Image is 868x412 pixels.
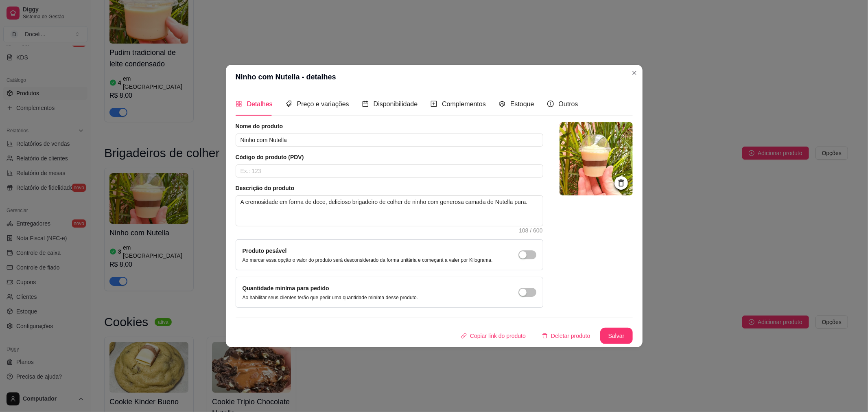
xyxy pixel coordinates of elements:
[536,328,597,344] button: deleteDeletar produto
[600,328,633,344] button: Salvar
[542,333,548,339] span: delete
[499,101,505,107] span: code-sandbox
[243,257,493,263] p: Ao marcar essa opção o valor do produto será desconsiderado da forma unitária e começará a valer ...
[247,101,273,107] span: Detalhes
[236,153,543,161] article: Código do produto (PDV)
[243,248,287,254] label: Produto pesável
[560,122,633,195] img: logo da loja
[236,184,543,192] article: Descrição do produto
[236,134,543,147] input: Ex.: Hamburguer de costela
[297,101,349,107] span: Preço e variações
[628,66,641,79] button: Close
[236,101,242,107] span: appstore
[362,101,369,107] span: calendar
[547,101,554,107] span: info-circle
[559,101,578,107] span: Outros
[236,196,543,226] textarea: A cremosidade em forma de doce, delicioso brigadeiro de colher de ninho com generosa camada de Nu...
[236,164,543,178] input: Ex.: 123
[510,101,534,107] span: Estoque
[442,101,486,107] span: Complementos
[431,101,437,107] span: plus-square
[455,328,532,344] button: Copiar link do produto
[243,294,418,301] p: Ao habilitar seus clientes terão que pedir uma quantidade miníma desse produto.
[226,65,643,89] header: Ninho com Nutella - detalhes
[243,285,329,291] label: Quantidade miníma para pedido
[236,122,543,130] article: Nome do produto
[374,101,418,107] span: Disponibilidade
[286,101,292,107] span: tags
